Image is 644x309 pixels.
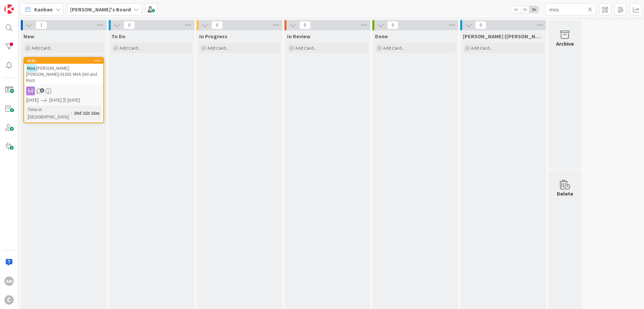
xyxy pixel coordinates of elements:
[557,190,573,198] div: Delete
[26,97,39,104] span: [DATE]
[287,33,310,40] span: In Review
[72,109,101,117] div: 20d 21h 15m
[199,33,227,40] span: In Progress
[111,33,125,40] span: To Do
[26,65,97,83] span: [PERSON_NAME].[PERSON_NAME]-01001 MVA (Hit and Run)
[34,5,53,13] span: Kanban
[520,6,529,13] span: 2x
[32,45,53,51] span: Add Card...
[207,45,229,51] span: Add Card...
[4,295,14,305] div: C
[463,33,543,40] span: Lee Mangum (LAM)
[26,106,71,120] div: Time in [GEOGRAPHIC_DATA]
[556,40,574,48] div: Archive
[387,21,398,29] span: 0
[295,45,317,51] span: Add Card...
[49,97,62,104] span: [DATE]
[27,58,103,63] div: 4161
[40,88,44,93] span: 3
[119,45,141,51] span: Add Card...
[471,45,492,51] span: Add Card...
[24,58,103,85] div: 4161Mos[PERSON_NAME].[PERSON_NAME]-01001 MVA (Hit and Run)
[67,97,80,104] div: [DATE]
[70,6,131,13] b: [PERSON_NAME]'s Board
[299,21,311,29] span: 0
[71,109,72,117] span: :
[211,21,223,29] span: 0
[26,64,36,72] mark: Mos
[529,6,538,13] span: 3x
[383,45,405,51] span: Add Card...
[545,3,596,15] input: Quick Filter...
[375,33,388,40] span: Done
[23,33,34,40] span: New
[4,4,14,14] img: Visit kanbanzone.com
[36,21,47,29] span: 1
[511,6,520,13] span: 1x
[4,276,14,286] div: AM
[24,58,103,64] div: 4161
[123,21,135,29] span: 0
[475,21,486,29] span: 0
